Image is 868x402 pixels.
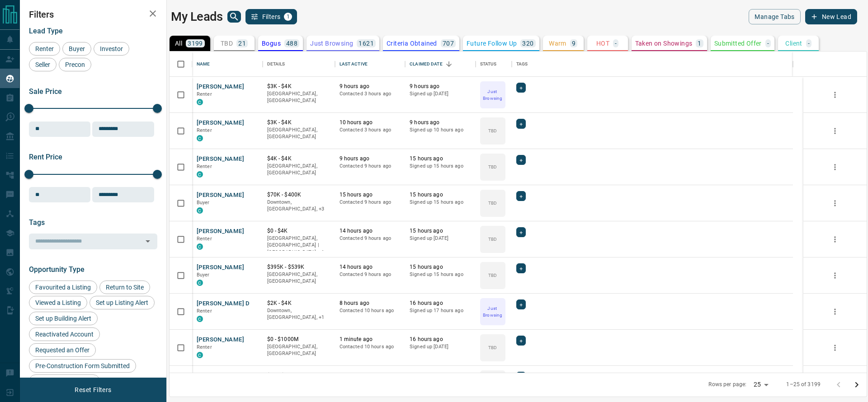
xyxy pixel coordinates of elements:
span: Renter [197,91,212,97]
span: Renter [197,308,212,314]
span: Set up Building Alert [32,315,94,322]
button: search button [227,11,241,23]
p: Contacted 10 hours ago [340,307,401,314]
p: Signed up 15 hours ago [410,271,471,278]
div: condos.ca [197,352,203,358]
p: 14 hours ago [340,227,401,235]
p: Just Browsing [481,88,505,102]
button: [PERSON_NAME] [197,119,244,127]
button: Go to next page [848,376,866,394]
div: Buyer [62,42,91,56]
p: - [767,40,769,47]
button: Filters1 [245,9,297,24]
div: Precon [59,58,91,71]
button: more [828,305,842,318]
p: Contacted 3 hours ago [340,90,401,98]
p: TBD [221,40,233,47]
div: Favourited a Listing [29,280,97,294]
p: TBD [488,272,497,279]
button: [PERSON_NAME] [PERSON_NAME] [197,372,293,380]
span: Renter [197,127,212,133]
p: [GEOGRAPHIC_DATA], [GEOGRAPHIC_DATA] [267,90,330,104]
p: Submitted Offer [714,40,762,47]
button: Manage Tabs [749,9,800,24]
p: - [615,40,617,47]
button: [PERSON_NAME] [197,83,244,91]
span: + [519,264,523,273]
p: Contacted 9 hours ago [340,235,401,242]
p: 16 hours ago [340,372,401,379]
p: Contacted 3 hours ago [340,126,401,134]
span: Buyer [66,45,88,52]
button: more [828,269,842,282]
div: Set up Building Alert [29,312,98,325]
div: Set up Listing Alert [90,296,155,309]
p: $3K - $4K [267,119,330,126]
p: 10 hours ago [340,119,401,126]
p: $4K - $4K [267,155,330,163]
div: Viewed a Listing [29,296,87,309]
p: Contacted 9 hours ago [340,163,401,170]
p: Taken on Showings [635,40,693,47]
p: TBD [488,127,497,134]
p: Contacted 10 hours ago [340,343,401,351]
span: Renter [197,344,212,350]
span: + [519,192,523,201]
span: Investor [97,45,126,52]
div: Claimed Date [405,51,476,77]
p: Signed up [DATE] [410,235,471,242]
span: Lead Type [29,27,63,35]
p: 14 hours ago [340,263,401,271]
p: 1 minute ago [340,336,401,343]
button: [PERSON_NAME] [197,227,244,236]
button: [PERSON_NAME] [197,336,244,344]
p: Just Browsing [310,40,353,47]
span: Reactivated Account [32,331,97,338]
div: + [516,83,526,93]
p: 16 hours ago [410,372,471,379]
div: + [516,191,526,201]
div: Tags [512,51,793,77]
p: Signed up 17 hours ago [410,307,471,314]
p: Signed up 10 hours ago [410,126,471,134]
span: + [519,155,523,164]
span: Requested an Offer [32,346,93,354]
p: $2K - $4K [267,299,330,307]
button: more [828,196,842,210]
div: + [516,336,526,346]
div: condos.ca [197,171,203,178]
span: 1 [285,14,291,20]
button: New Lead [805,9,857,24]
button: [PERSON_NAME] D [197,299,250,308]
p: Criteria Obtained [387,40,437,47]
p: $395K - $539K [267,263,330,271]
span: Favourited a Listing [32,284,94,291]
div: condos.ca [197,243,203,250]
span: + [519,119,523,128]
p: - [808,40,810,47]
div: Investor [94,42,129,56]
div: condos.ca [197,280,203,286]
span: Buyer [197,272,210,278]
button: Sort [443,58,455,70]
div: condos.ca [197,316,203,322]
p: Just Browsing [481,305,505,318]
p: 9 hours ago [340,83,401,90]
p: 320 [522,40,533,47]
p: TBD [488,200,497,206]
div: 25 [750,378,772,391]
div: + [516,372,526,382]
span: Renter [197,164,212,169]
p: Toronto [267,235,330,256]
p: [GEOGRAPHIC_DATA], [GEOGRAPHIC_DATA] [267,126,330,140]
p: Future Follow Up [467,40,517,47]
p: 15 hours ago [410,263,471,271]
p: [GEOGRAPHIC_DATA], [GEOGRAPHIC_DATA] [267,343,330,357]
p: Warm [549,40,566,47]
p: $0 - $4K [267,227,330,235]
p: 15 hours ago [410,191,471,199]
div: Pre-Construction Form Submitted [29,359,136,373]
p: 488 [286,40,297,47]
span: Renter [197,236,212,242]
div: + [516,263,526,273]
